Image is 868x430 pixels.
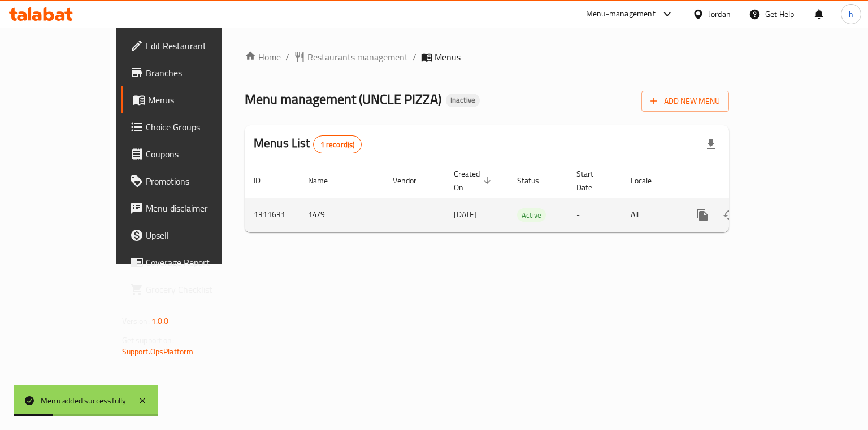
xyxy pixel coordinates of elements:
[121,86,262,113] a: Menus
[146,283,253,296] span: Grocery Checklist
[299,198,384,232] td: 14/9
[121,113,262,141] a: Choice Groups
[146,174,253,188] span: Promotions
[146,201,253,215] span: Menu disclaimer
[121,276,262,303] a: Grocery Checklist
[313,135,362,153] div: Total records count
[245,164,806,232] table: enhanced table
[146,229,253,242] span: Upsell
[121,168,262,195] a: Promotions
[454,167,494,194] span: Created On
[122,314,150,328] span: Version:
[631,174,666,187] span: Locale
[122,344,194,359] a: Support.OpsPlatform
[285,50,289,64] li: /
[151,314,169,328] span: 1.0.0
[245,198,299,232] td: 1311631
[245,86,441,112] span: Menu management ( UNCLE PIZZA )
[650,94,720,108] span: Add New Menu
[294,50,408,64] a: Restaurants management
[121,249,262,276] a: Coverage Report
[314,139,362,150] span: 1 record(s)
[680,164,806,198] th: Actions
[146,120,253,134] span: Choice Groups
[254,174,275,187] span: ID
[121,141,262,168] a: Coupons
[41,394,127,407] div: Menu added successfully
[393,174,431,187] span: Vendor
[245,50,281,64] a: Home
[307,50,408,64] span: Restaurants management
[146,147,253,161] span: Coupons
[641,91,729,112] button: Add New Menu
[435,50,461,64] span: Menus
[709,8,731,20] div: Jordan
[254,135,362,153] h2: Menus List
[121,32,262,59] a: Edit Restaurant
[413,50,416,64] li: /
[716,201,743,229] button: Change Status
[576,167,608,194] span: Start Date
[689,201,716,229] button: more
[146,256,253,269] span: Coverage Report
[122,333,174,348] span: Get support on:
[148,93,253,107] span: Menus
[446,94,480,107] div: Inactive
[517,209,546,222] span: Active
[121,222,262,249] a: Upsell
[121,59,262,86] a: Branches
[446,95,480,105] span: Inactive
[308,174,342,187] span: Name
[146,66,253,80] span: Branches
[245,50,729,64] nav: breadcrumb
[454,207,477,222] span: [DATE]
[517,174,554,187] span: Status
[697,131,724,158] div: Export file
[146,39,253,52] span: Edit Restaurant
[849,8,853,20] span: h
[586,7,656,21] div: Menu-management
[622,198,680,232] td: All
[121,195,262,222] a: Menu disclaimer
[567,198,622,232] td: -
